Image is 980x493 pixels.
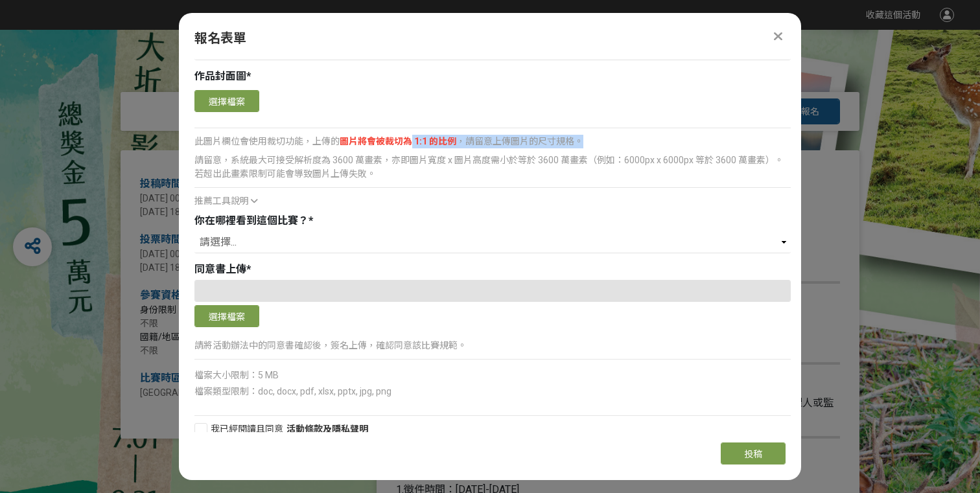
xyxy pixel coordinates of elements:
[340,136,456,146] strong: 圖片將會被裁切為 1:1 的比例
[194,263,246,275] span: 同意書上傳
[194,154,791,181] div: 請留意，系統最大可接受解析度為 3600 萬畫素，亦即圖片寬度 x 圖片高度需小於等於 3600 萬畫素（例如：6000px x 6000px 等於 3600 萬畫素）。若超出此畫素限制可能會導...
[194,370,279,380] span: 檔案大小限制：5 MB
[140,249,192,259] span: [DATE] 00:00
[140,178,181,190] span: 投稿時間
[140,345,158,356] span: 不限
[194,136,583,146] span: 此圖片欄位會使用裁切功能，上傳的 ，請留意上傳圖片的尺寸規格。
[140,262,192,273] span: [DATE] 18:00
[194,386,391,396] span: 檔案類型限制：doc, docx, pdf, xlsx, pptx, jpg, png
[744,449,762,459] span: 投稿
[194,339,791,352] p: 請將活動辦法中的同意書確認後，簽名上傳，確認同意該比賽規範。
[721,442,786,464] button: 投稿
[140,233,181,246] span: 投票時間
[140,372,181,384] span: 比賽時區
[140,289,181,301] span: 參賽資格
[140,207,192,217] span: [DATE] 18:00
[783,106,819,117] span: 馬上報名
[211,424,283,434] span: 我已經閱讀且同意
[140,304,176,315] span: 身份限制
[140,387,321,398] span: [GEOGRAPHIC_DATA]/[GEOGRAPHIC_DATA]
[194,196,249,206] span: 推薦工具說明
[194,305,259,327] button: 選擇檔案
[140,332,198,342] span: 國籍/地區限制
[286,424,368,434] a: 活動條款及隱私聲明
[194,90,259,112] button: 選擇檔案
[866,10,920,20] span: 收藏這個活動
[194,30,246,46] span: 報名表單
[140,318,158,328] span: 不限
[194,214,309,227] span: 你在哪裡看到這個比賽？
[140,193,192,203] span: [DATE] 00:00
[194,70,246,82] span: 作品封面圖
[762,98,840,124] button: 馬上報名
